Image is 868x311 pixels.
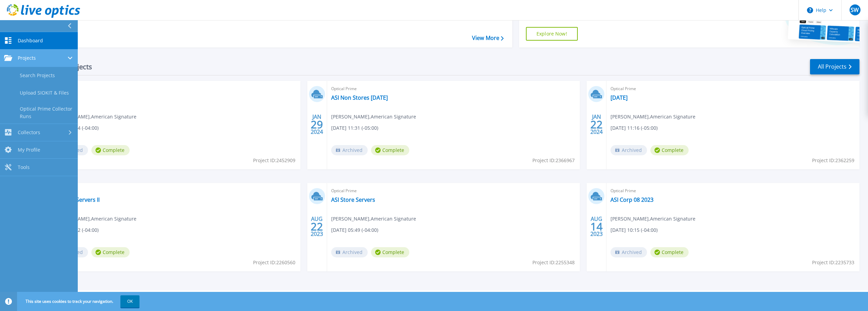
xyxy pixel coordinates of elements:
span: Optical Prime [331,85,576,93]
span: Project ID: 2260560 [253,259,295,266]
span: Complete [371,247,409,257]
span: Optical Prime [610,187,855,195]
div: JAN 2024 [310,112,323,137]
span: Complete [371,145,409,155]
span: This site uses cookies to track your navigation. [19,295,139,308]
span: Optical Prime [331,187,576,195]
div: JAN 2024 [590,112,603,137]
span: Optical Prime [610,85,855,93]
a: ASI Corp 08 2023 [610,196,653,203]
span: [DATE] 11:31 (-05:00) [331,124,378,132]
span: Complete [650,145,689,155]
span: Archived [331,145,368,155]
span: [PERSON_NAME] , American Signature [610,113,695,121]
span: My Profile [18,147,40,153]
span: [PERSON_NAME] , American Signature [331,113,416,121]
span: Projects [18,55,36,61]
span: Dashboard [18,38,43,44]
span: Archived [331,247,368,257]
span: 22 [311,224,323,229]
a: Explore Now! [526,27,578,41]
span: Complete [650,247,689,257]
span: [PERSON_NAME] , American Signature [52,215,136,223]
span: Project ID: 2255348 [532,259,575,266]
span: Project ID: 2366967 [532,157,575,164]
span: [PERSON_NAME] , American Signature [52,113,136,121]
button: OK [120,295,139,308]
span: [DATE] 10:15 (-04:00) [610,226,658,234]
a: [DATE] [610,94,628,101]
div: AUG 2023 [310,214,323,239]
span: Project ID: 2235733 [812,259,854,266]
span: Archived [610,247,647,257]
span: [DATE] 11:16 (-05:00) [610,124,658,132]
a: View More [472,35,504,41]
span: 22 [590,122,603,127]
span: [PERSON_NAME] , American Signature [610,215,695,223]
span: Project ID: 2452909 [253,157,295,164]
span: Archived [610,145,647,155]
span: [DATE] 05:49 (-04:00) [331,226,378,234]
span: SW [851,7,859,13]
span: 14 [590,224,603,229]
span: 29 [311,122,323,127]
a: ASI Store Servers [331,196,375,203]
span: Collectors [18,129,40,136]
span: Optical Prime [52,85,296,93]
div: AUG 2023 [590,214,603,239]
span: Optical Prime [52,187,296,195]
span: Project ID: 2362259 [812,157,854,164]
a: All Projects [810,59,859,74]
span: Complete [91,145,130,155]
span: [PERSON_NAME] , American Signature [331,215,416,223]
a: ASI Non Stores [DATE] [331,94,388,101]
span: Complete [91,247,130,257]
span: Tools [18,164,30,170]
